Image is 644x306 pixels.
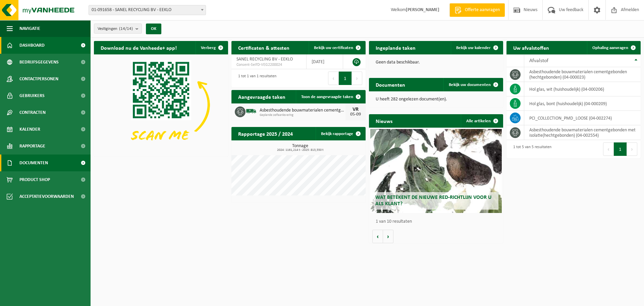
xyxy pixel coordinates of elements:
h2: Ingeplande taken [369,41,422,54]
a: Bekijk rapportage [316,127,365,140]
button: Previous [603,142,614,156]
p: 1 van 10 resultaten [376,219,500,224]
h2: Download nu de Vanheede+ app! [94,41,183,54]
td: PCI_COLLECTION_PMD_LOOSE (04-002274) [524,111,641,125]
span: Bekijk uw documenten [449,83,491,87]
a: Bekijk uw certificaten [309,41,365,54]
a: Ophaling aanvragen [587,41,640,54]
span: Dashboard [19,37,45,54]
a: Toon de aangevraagde taken [296,90,365,103]
h3: Tonnage [235,144,366,152]
h2: Certificaten & attesten [231,41,296,54]
span: Bekijk uw kalender [456,46,491,50]
h2: Documenten [369,78,412,91]
a: Offerte aanvragen [449,3,505,17]
button: Vorige [372,230,383,243]
span: Ophaling aanvragen [592,46,628,50]
span: Bedrijfsgegevens [19,54,59,71]
button: Volgende [383,230,393,243]
img: Download de VHEPlus App [94,54,228,155]
span: Toon de aangevraagde taken [301,95,353,99]
a: Bekijk uw documenten [443,78,502,91]
span: SANEL RECYCLING BV - EEKLO [236,57,293,62]
span: Wat betekent de nieuwe RED-richtlijn voor u als klant? [375,195,491,207]
span: Verberg [201,46,216,50]
button: Previous [328,72,339,85]
span: 01-091658 - SANEL RECYCLING BV - EEKLO [89,5,206,15]
span: Kalender [19,121,40,138]
button: 1 [339,72,352,85]
span: Offerte aanvragen [463,7,501,13]
span: Bekijk uw certificaten [314,46,353,50]
span: Documenten [19,155,48,171]
span: Afvalstof [529,58,548,63]
span: Contracten [19,104,46,121]
div: 05-09 [349,112,362,117]
button: OK [146,24,161,34]
h2: Uw afvalstoffen [506,41,556,54]
span: Geplande zelfaanlevering [260,113,345,117]
span: 01-091658 - SANEL RECYCLING BV - EEKLO [89,5,206,15]
h2: Nieuws [369,114,399,127]
a: Bekijk uw kalender [451,41,502,54]
td: asbesthoudende bouwmaterialen cementgebonden (hechtgebonden) (04-000023) [524,67,641,82]
p: U heeft 282 ongelezen document(en). [376,97,496,102]
td: hol glas, bont (huishoudelijk) (04-000209) [524,96,641,111]
button: 1 [614,142,627,156]
h2: Rapportage 2025 / 2024 [231,127,300,140]
a: Alle artikelen [461,114,502,128]
button: Next [627,142,637,156]
span: Consent-SelfD-VEG2200024 [236,62,301,68]
div: 1 tot 1 van 1 resultaten [235,71,276,86]
button: Next [352,72,362,85]
span: 2024: 1161,214 t - 2025: 813,550 t [235,148,366,152]
span: Rapportage [19,138,45,155]
td: [DATE] [307,54,343,69]
span: Contactpersonen [19,71,58,87]
strong: [PERSON_NAME] [406,7,439,12]
a: Wat betekent de nieuwe RED-richtlijn voor u als klant? [370,129,502,213]
button: Verberg [196,41,227,54]
span: Vestigingen [98,24,133,34]
span: Acceptatievoorwaarden [19,188,74,205]
span: Product Shop [19,171,50,188]
img: BL-SO-LV [246,105,257,117]
button: Vestigingen(14/14) [94,24,142,34]
div: VR [349,107,362,112]
span: Navigatie [19,20,40,37]
count: (14/14) [119,27,133,31]
td: asbesthoudende bouwmaterialen cementgebonden met isolatie(hechtgebonden) (04-002554) [524,125,641,140]
span: Gebruikers [19,87,45,104]
div: 1 tot 5 van 5 resultaten [510,142,551,157]
p: Geen data beschikbaar. [376,60,496,65]
span: Asbesthoudende bouwmaterialen cementgebonden (hechtgebonden) [260,108,345,113]
h2: Aangevraagde taken [231,90,292,103]
td: hol glas, wit (huishoudelijk) (04-000206) [524,82,641,96]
